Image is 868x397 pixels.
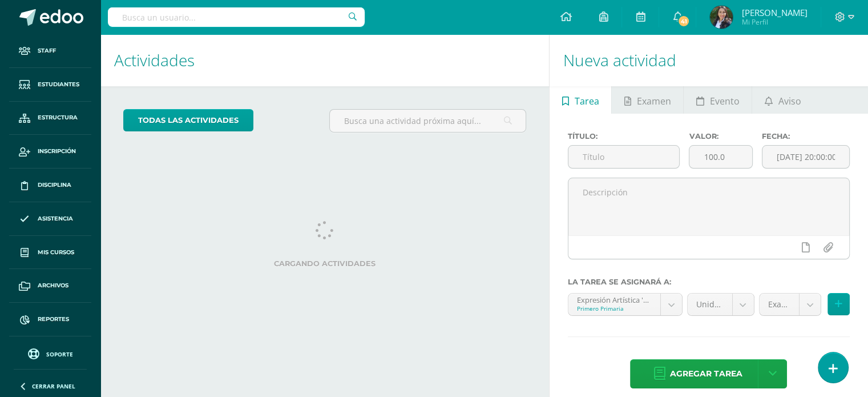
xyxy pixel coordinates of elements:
input: Busca una actividad próxima aquí... [330,110,526,132]
span: Mi Perfil [741,17,807,27]
span: Mis cursos [38,248,74,257]
a: Reportes [9,303,91,336]
a: Aviso [752,86,813,114]
div: Expresión Artística 'compound--Expresión Artística' [577,294,652,304]
h1: Actividades [114,34,535,86]
a: Estudiantes [9,68,91,102]
div: Primero Primaria [577,304,652,312]
label: Valor: [689,132,753,141]
a: todas las Actividades [123,109,253,131]
span: Examen [637,87,671,115]
label: Título: [568,132,680,141]
a: Estructura [9,102,91,135]
input: Título [568,146,680,168]
label: Cargando actividades [123,259,526,268]
span: Disciplina [38,181,71,190]
a: Expresión Artística 'compound--Expresión Artística'Primero Primaria [568,294,682,315]
span: Unidad 4 [696,294,724,315]
img: a691fb3229d55866dc4a4c80c723f905.png [710,6,733,29]
h1: Nueva actividad [563,34,854,86]
a: Staff [9,34,91,68]
a: Examen (30.0%) [760,294,821,315]
span: 41 [677,15,690,27]
a: Asistencia [9,202,91,236]
span: Aviso [778,87,801,115]
a: Inscripción [9,135,91,169]
span: Examen (30.0%) [768,294,790,315]
span: Reportes [38,315,69,324]
span: Cerrar panel [32,382,75,390]
a: Unidad 4 [688,294,754,315]
a: Examen [612,86,683,114]
label: Fecha: [762,132,850,141]
a: Soporte [14,346,87,361]
span: Inscripción [38,147,76,156]
span: [PERSON_NAME] [741,7,807,18]
span: Soporte [46,350,73,358]
span: Staff [38,46,56,55]
span: Asistencia [38,214,73,223]
input: Busca un usuario... [108,7,365,27]
a: Archivos [9,269,91,303]
input: Puntos máximos [689,146,752,168]
a: Disciplina [9,169,91,202]
span: Archivos [38,281,68,290]
label: La tarea se asignará a: [568,278,850,286]
span: Estructura [38,113,78,122]
a: Evento [684,86,752,114]
span: Estudiantes [38,80,79,89]
a: Tarea [550,86,611,114]
span: Evento [710,87,740,115]
a: Mis cursos [9,236,91,270]
span: Agregar tarea [669,360,742,388]
input: Fecha de entrega [762,146,849,168]
span: Tarea [575,87,599,115]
